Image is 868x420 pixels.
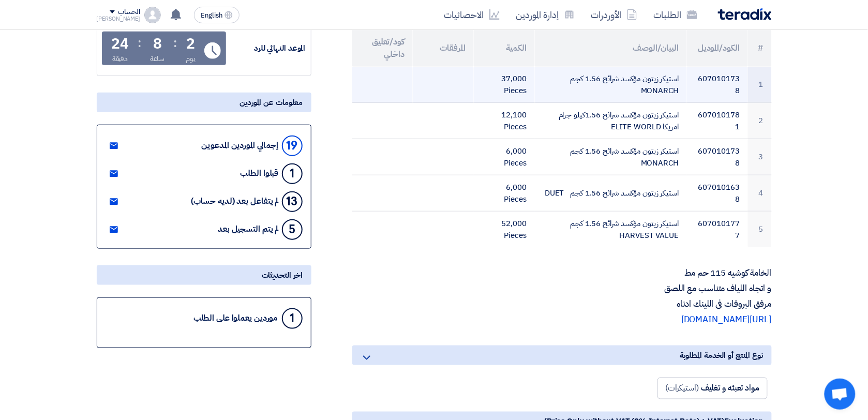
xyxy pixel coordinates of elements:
div: يوم [186,53,196,64]
span: نوع المنتج أو الخدمة المطلوبة [680,350,763,361]
img: Teradix logo [718,8,772,20]
td: 1 [748,67,771,103]
div: : [138,34,141,52]
div: [PERSON_NAME] [97,16,141,22]
td: 6070101638 [687,175,748,212]
span: مواد تعبئه و تغليف [701,382,759,395]
div: الحساب [118,8,140,17]
div: معلومات عن الموردين [97,93,311,112]
td: 6070101738 [687,139,748,175]
td: 37,000 Pieces [474,67,535,103]
th: المرفقات [413,29,474,67]
p: مرفق البروفات فى اللينك ادناه [352,299,772,309]
td: 6,000 Pieces [474,175,535,212]
th: الكمية [474,29,535,67]
a: الاحصائيات [436,3,508,27]
div: ساعة [150,53,165,64]
td: 6070101738 [687,67,748,103]
td: 52,000 Pieces [474,212,535,248]
td: 4 [748,175,771,212]
th: # [748,29,771,67]
button: English [194,7,240,23]
div: لم يتم التسجيل بعد [218,224,278,234]
a: إدارة الموردين [508,3,583,27]
td: 5 [748,212,771,248]
div: 2 [186,37,195,51]
p: و اتجاه اللياف متناسب مع اللصق [352,283,772,294]
div: Open chat [825,379,856,410]
div: الموعد النهائي للرد [228,42,306,54]
div: لم يتفاعل بعد (لديه حساب) [191,197,279,206]
div: قبلوا الطلب [241,169,279,178]
td: استيكر زيتون مؤكسد شرائح 1.56 كجم HARVEST VALUE [535,212,687,248]
div: : [173,34,177,52]
div: إجمالي الموردين المدعوين [202,141,279,151]
span: English [201,12,222,19]
div: 8 [153,37,162,51]
div: 5 [282,219,303,240]
td: استيكر زيتون مؤكسد شرائح 1.56 كجم DUET [535,175,687,212]
td: 6,000 Pieces [474,139,535,175]
img: profile_test.png [144,7,161,23]
p: الخامة كوشيه 115 حم مط [352,268,772,278]
div: 24 [111,37,129,51]
th: كود/تعليق داخلي [352,29,413,67]
a: الطلبات [646,3,706,27]
td: استيكر زيتون مؤكسد شرائح 1.56 كجم MONARCH [535,67,687,103]
div: موردين يعملوا على الطلب [193,313,278,323]
div: اخر التحديثات [97,265,311,285]
td: 6070101777 [687,212,748,248]
th: البيان/الوصف [535,29,687,67]
div: 1 [282,163,303,184]
div: دقيقة [112,53,128,64]
a: [URL][DOMAIN_NAME] [681,313,771,326]
th: الكود/الموديل [687,29,748,67]
span: (استيكرات) [665,382,699,395]
td: 3 [748,139,771,175]
div: 13 [282,191,303,212]
td: 2 [748,103,771,139]
td: استيكر زيتون مؤكسد شرائح 1.56 كجم MONARCH [535,139,687,175]
a: الأوردرات [583,3,646,27]
td: 12,100 Pieces [474,103,535,139]
td: استيكر زيتون مؤكسد شرائح 1.56كيلو جرام امريكا ELITE WORLD [535,103,687,139]
div: 19 [282,136,303,156]
div: 1 [282,308,303,329]
td: 6070101781 [687,103,748,139]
